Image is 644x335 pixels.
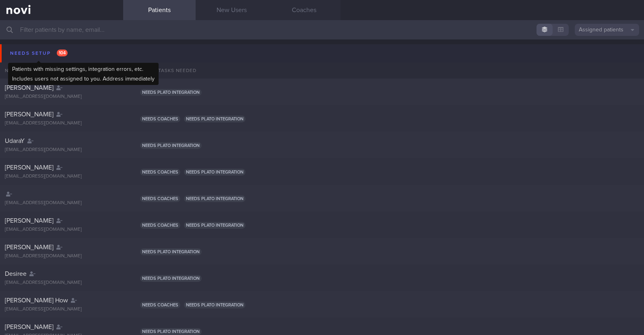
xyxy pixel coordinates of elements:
[5,253,118,259] div: [EMAIL_ADDRESS][DOMAIN_NAME]
[140,169,180,176] span: Needs coaches
[140,89,202,96] span: Needs plato integration
[5,85,54,91] span: [PERSON_NAME]
[5,111,54,118] span: [PERSON_NAME]
[8,48,70,59] div: Needs setup
[5,244,54,250] span: [PERSON_NAME]
[184,195,246,202] span: Needs plato integration
[5,138,25,144] span: UdaraY
[140,116,180,122] span: Needs coaches
[91,62,123,79] div: Chats
[5,297,68,304] span: [PERSON_NAME] How
[184,116,246,122] span: Needs plato integration
[5,174,118,180] div: [EMAIL_ADDRESS][DOMAIN_NAME]
[5,200,118,206] div: [EMAIL_ADDRESS][DOMAIN_NAME]
[140,328,202,335] span: Needs plato integration
[5,227,118,233] div: [EMAIL_ADDRESS][DOMAIN_NAME]
[5,147,118,153] div: [EMAIL_ADDRESS][DOMAIN_NAME]
[140,195,180,202] span: Needs coaches
[5,324,54,330] span: [PERSON_NAME]
[184,302,246,308] span: Needs plato integration
[575,24,639,36] button: Assigned patients
[140,248,202,255] span: Needs plato integration
[140,275,202,282] span: Needs plato integration
[135,62,644,79] div: Setup tasks needed
[5,306,118,312] div: [EMAIL_ADDRESS][DOMAIN_NAME]
[5,94,118,100] div: [EMAIL_ADDRESS][DOMAIN_NAME]
[5,120,118,126] div: [EMAIL_ADDRESS][DOMAIN_NAME]
[140,142,202,149] span: Needs plato integration
[140,302,180,308] span: Needs coaches
[57,50,68,56] span: 104
[184,222,246,229] span: Needs plato integration
[5,164,54,171] span: [PERSON_NAME]
[5,271,27,277] span: Desiree
[5,280,118,286] div: [EMAIL_ADDRESS][DOMAIN_NAME]
[5,217,54,224] span: [PERSON_NAME]
[140,222,180,229] span: Needs coaches
[184,169,246,176] span: Needs plato integration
